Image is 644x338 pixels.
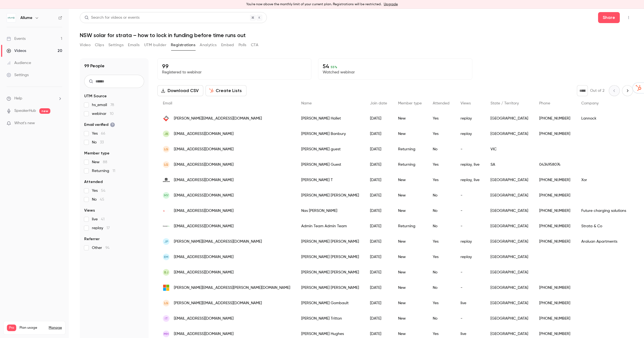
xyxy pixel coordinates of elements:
[7,13,16,22] img: Allume
[581,101,599,105] span: Company
[393,295,427,311] div: New
[7,72,29,78] div: Settings
[455,280,485,295] div: -
[174,239,262,245] span: [PERSON_NAME][EMAIL_ADDRESS][DOMAIN_NAME]
[534,311,576,326] div: [PHONE_NUMBER]
[534,111,576,126] div: [PHONE_NUMBER]
[108,41,124,49] button: Settings
[455,311,485,326] div: -
[323,63,467,70] p: 54
[84,179,103,185] span: Attended
[323,70,467,75] p: Watched webinar
[455,234,485,249] div: replay
[427,295,455,311] div: Yes
[174,331,234,337] span: [EMAIL_ADDRESS][DOMAIN_NAME]
[110,103,114,107] span: 78
[164,147,168,152] span: lg
[14,120,35,126] span: What's new
[110,112,114,116] span: 10
[56,121,62,126] iframe: Noticeable Trigger
[39,108,50,114] span: new
[7,325,16,331] span: Pro
[174,254,234,260] span: [EMAIL_ADDRESS][DOMAIN_NAME]
[20,326,45,330] span: Plan usage
[427,280,455,295] div: No
[534,126,576,142] div: [PHONE_NUMBER]
[7,36,26,41] div: Events
[576,218,638,234] div: Strata & Co
[534,280,576,295] div: [PHONE_NUMBER]
[576,111,638,126] div: Lannock
[393,265,427,280] div: New
[84,151,109,156] span: Member type
[84,93,144,251] section: facet-groups
[200,41,217,49] button: Analytics
[331,65,337,69] span: 55 %
[128,41,139,49] button: Emails
[455,157,485,172] div: replay, live
[393,142,427,157] div: Returning
[365,172,393,188] div: [DATE]
[365,142,393,157] div: [DATE]
[49,326,62,330] a: Manage
[239,41,246,49] button: Polls
[455,142,485,157] div: -
[427,249,455,265] div: Yes
[92,225,110,231] span: replay
[393,157,427,172] div: Returning
[427,188,455,203] div: No
[485,157,534,172] div: SA
[455,295,485,311] div: live
[427,311,455,326] div: No
[84,208,95,213] span: Views
[534,172,576,188] div: [PHONE_NUMBER]
[365,126,393,142] div: [DATE]
[461,101,471,105] span: Views
[490,101,519,105] span: State / Territory
[398,101,422,105] span: Member type
[301,101,312,105] span: Name
[174,223,234,229] span: [EMAIL_ADDRESS][DOMAIN_NAME]
[539,101,550,105] span: Phone
[427,111,455,126] div: Yes
[393,218,427,234] div: Returning
[365,188,393,203] div: [DATE]
[485,218,534,234] div: [GEOGRAPHIC_DATA]
[163,177,169,183] img: xorigin.com
[485,142,534,157] div: VIC
[393,311,427,326] div: New
[163,210,169,212] img: futurecharging.com.au
[205,85,246,96] button: Create Lists
[393,203,427,218] div: New
[163,115,169,122] img: lannock.com.au
[365,111,393,126] div: [DATE]
[485,311,534,326] div: [GEOGRAPHIC_DATA]
[296,172,365,188] div: [PERSON_NAME] T
[174,162,234,168] span: [EMAIL_ADDRESS][DOMAIN_NAME]
[164,331,169,336] span: MH
[92,245,109,251] span: Other
[164,131,168,136] span: JB
[485,280,534,295] div: [GEOGRAPHIC_DATA]
[92,140,104,145] span: No
[92,188,105,193] span: Yes
[485,265,534,280] div: [GEOGRAPHIC_DATA]
[365,311,393,326] div: [DATE]
[455,188,485,203] div: -
[485,203,534,218] div: [GEOGRAPHIC_DATA]
[427,157,455,172] div: Yes
[534,295,576,311] div: [PHONE_NUMBER]
[455,265,485,280] div: -
[370,101,387,105] span: Join date
[427,234,455,249] div: Yes
[100,140,104,144] span: 33
[174,177,234,183] span: [EMAIL_ADDRESS][DOMAIN_NAME]
[14,96,22,101] span: Help
[576,203,638,218] div: Future charging solutions
[92,168,115,174] span: Returning
[296,157,365,172] div: [PERSON_NAME] Guest
[393,172,427,188] div: New
[296,295,365,311] div: [PERSON_NAME] Gombault
[534,203,576,218] div: [PHONE_NUMBER]
[485,234,534,249] div: [GEOGRAPHIC_DATA]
